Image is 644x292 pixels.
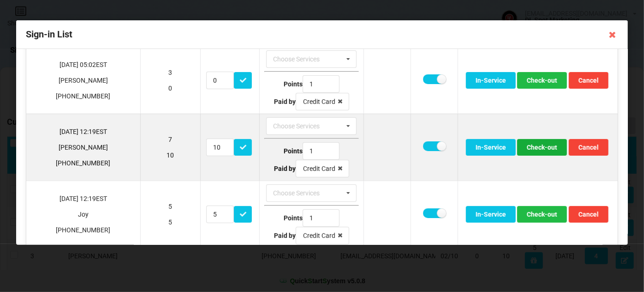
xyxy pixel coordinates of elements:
input: Redeem [206,206,234,223]
p: [PERSON_NAME] [31,143,136,152]
button: Cancel [569,72,608,89]
button: Check-out [517,139,567,156]
button: Cancel [569,139,608,156]
input: Type Points [303,142,340,160]
p: 5 [145,202,196,211]
p: [PHONE_NUMBER] [31,158,136,168]
input: Redeem [206,72,234,89]
p: 7 [145,135,196,144]
input: Redeem [206,139,234,156]
p: [DATE] 12:19 EST [31,194,136,203]
b: Points [284,147,303,155]
b: Paid by [274,165,296,172]
div: Credit Card [303,232,335,239]
div: Choose Services [271,188,333,199]
p: [DATE] 12:19 EST [31,127,136,136]
div: Sign-in List [16,20,628,49]
p: [PHONE_NUMBER] [31,225,136,235]
button: In-Service [466,72,516,89]
b: Points [284,80,303,88]
div: Choose Services [271,54,333,65]
p: 3 [145,68,196,77]
div: Credit Card [303,165,335,172]
button: Check-out [517,72,567,89]
input: Type Points [303,209,340,227]
b: Paid by [274,232,296,239]
b: Points [284,214,303,222]
button: Cancel [569,206,608,223]
input: Type Points [303,75,340,93]
p: 0 [145,84,196,93]
button: Check-out [517,206,567,223]
div: Choose Services [271,121,333,132]
p: Joy [31,210,136,219]
p: [PHONE_NUMBER] [31,91,136,101]
p: 10 [145,151,196,160]
button: In-Service [466,206,516,223]
p: [DATE] 05:02 EST [31,60,136,69]
p: 5 [145,218,196,227]
b: Paid by [274,98,296,105]
p: [PERSON_NAME] [31,76,136,85]
div: Credit Card [303,98,335,105]
button: In-Service [466,139,516,156]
